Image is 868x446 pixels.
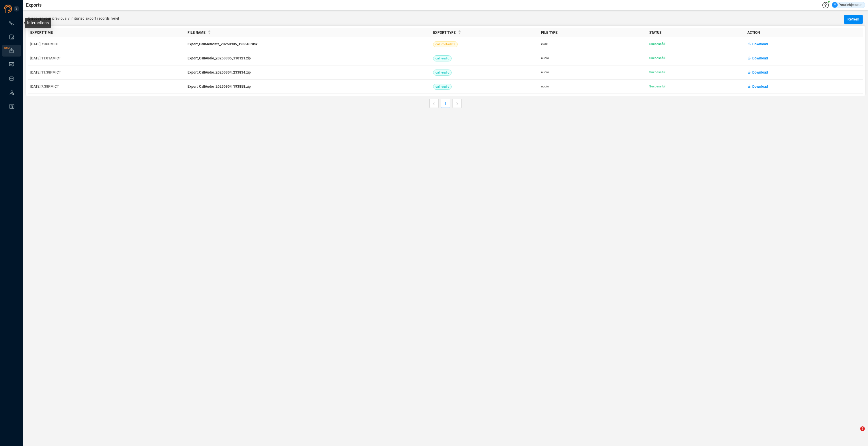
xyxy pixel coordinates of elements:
a: 1 [441,99,450,108]
span: call-audio [433,84,452,90]
li: Exports [2,45,21,57]
li: Previous Page [429,99,439,108]
span: caret-down [458,32,461,35]
th: Status [647,28,745,37]
button: right [452,99,462,108]
span: caret-up [458,29,461,33]
span: [DATE] 7:38PM CT [30,85,59,89]
span: left [432,102,436,106]
th: File Type [539,28,647,37]
span: Discover your previously initiated export records here! [28,16,119,20]
td: Export_CallAudio_20250904_193858.zip [185,80,431,94]
span: Download [752,82,768,91]
span: call-audio [433,55,452,61]
iframe: Intercom live chat [848,426,862,440]
td: Export_CallAudio_20250905_110121.zip [185,51,431,65]
button: Download [748,40,768,49]
td: audio [539,51,647,65]
th: Action [745,28,863,37]
span: Export Type [433,31,456,35]
span: [DATE] 11:38PM CT [30,70,61,74]
span: File Name [188,31,205,35]
div: Yaurichjesurun [832,2,863,8]
button: left [429,99,439,108]
span: call-metadata [433,41,458,47]
li: Next Page [452,99,462,108]
span: Refresh [848,15,859,24]
span: Successful [649,70,665,74]
button: Download [748,82,768,91]
span: Y [834,2,836,8]
li: Inbox [2,73,21,84]
span: New! [4,42,10,54]
span: [DATE] 7:36PM CT [30,42,59,46]
span: Successful [649,56,665,60]
span: Successful [649,85,665,88]
span: caret-down [208,32,211,35]
th: Export Time [28,28,185,37]
span: Download [752,68,768,77]
span: caret-up [208,29,211,33]
span: call-audio [433,70,452,76]
li: Smart Reports [2,31,21,43]
span: Download [752,40,768,49]
img: prodigal-logo [4,5,36,13]
li: Interactions [2,17,21,29]
button: Refresh [844,15,863,24]
button: Download [748,68,768,77]
td: audio [539,65,647,80]
span: Download [752,54,768,63]
td: Export_CallMetadata_20250905_193640.xlsx [185,37,431,51]
td: excel [539,37,647,51]
a: New! [9,48,14,54]
td: audio [539,80,647,94]
li: 1 [441,99,450,108]
li: Visuals [2,59,21,70]
span: [DATE] 11:01AM CT [30,56,61,60]
span: right [455,102,459,106]
span: Exports [26,2,42,9]
td: Export_CallAudio_20250904_233834.zip [185,65,431,80]
button: Download [748,54,768,63]
span: Successful [649,42,665,46]
span: 3 [860,426,865,431]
